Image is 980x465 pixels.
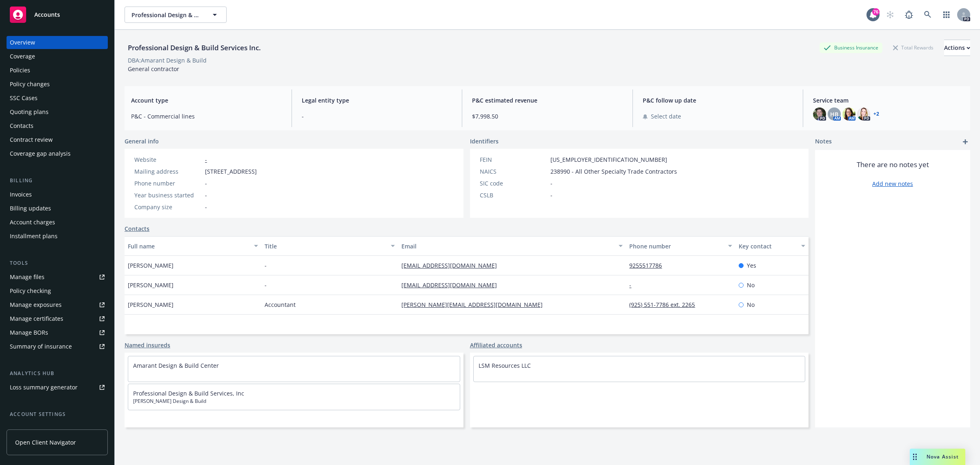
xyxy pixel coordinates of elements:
[7,422,108,435] a: Service team
[747,300,755,309] span: No
[7,92,108,105] a: SSC Cases
[128,281,174,289] span: [PERSON_NAME]
[479,362,531,369] a: LSM Resources LLC
[643,96,793,105] span: P&C follow up date
[872,179,913,188] a: Add new notes
[128,65,179,73] span: General contractor
[265,242,386,250] div: Title
[960,137,970,147] a: add
[470,137,499,145] span: Identifiers
[7,381,108,394] a: Loss summary generator
[10,78,50,91] div: Policy changes
[10,105,49,118] div: Quoting plans
[133,389,244,397] a: Professional Design & Build Services, Inc
[7,147,108,160] a: Coverage gap analysis
[131,96,282,105] span: Account type
[265,300,296,309] span: Accountant
[629,262,668,269] a: 9255517786
[629,242,723,250] div: Phone number
[813,107,826,121] img: photo
[125,42,264,53] div: Professional Design & Build Services Inc.
[134,203,202,211] div: Company size
[7,177,108,185] div: Billing
[7,119,108,132] a: Contacts
[7,202,108,215] a: Billing updates
[472,96,623,105] span: P&C estimated revenue
[7,271,108,284] a: Manage files
[205,191,207,199] span: -
[7,298,108,311] a: Manage exposures
[10,326,48,339] div: Manage BORs
[401,281,503,289] a: [EMAIL_ADDRESS][DOMAIN_NAME]
[10,36,35,49] div: Overview
[10,298,62,311] div: Manage exposures
[34,11,60,18] span: Accounts
[128,300,174,309] span: [PERSON_NAME]
[261,236,398,256] button: Title
[7,284,108,297] a: Policy checking
[134,191,202,199] div: Year business started
[401,242,614,250] div: Email
[10,119,33,132] div: Contacts
[10,188,32,201] div: Invoices
[938,7,955,23] a: Switch app
[626,236,735,256] button: Phone number
[550,191,552,199] span: -
[15,438,76,447] span: Open Client Navigator
[842,107,855,121] img: photo
[7,369,108,378] div: Analytics hub
[550,179,552,188] span: -
[7,326,108,339] a: Manage BORs
[7,259,108,267] div: Tools
[7,340,108,353] a: Summary of insurance
[134,167,202,176] div: Mailing address
[857,107,870,121] img: photo
[747,261,756,270] span: Yes
[133,362,219,369] a: Amarant Design & Build Center
[872,8,880,15] div: 76
[889,42,938,53] div: Total Rewards
[133,398,455,405] span: [PERSON_NAME] Design & Build
[747,281,755,289] span: No
[920,7,936,23] a: Search
[10,92,38,105] div: SSC Cases
[910,449,965,465] button: Nova Assist
[10,422,45,435] div: Service team
[125,137,159,145] span: General info
[550,155,667,164] span: [US_EMPLOYER_IDENTIFICATION_NUMBER]
[205,179,207,188] span: -
[125,236,261,256] button: Full name
[205,203,207,211] span: -
[205,156,207,163] a: -
[125,224,149,233] a: Contacts
[7,230,108,243] a: Installment plans
[302,96,452,105] span: Legal entity type
[7,3,108,26] a: Accounts
[131,11,202,19] span: Professional Design & Build Services Inc.
[882,7,898,23] a: Start snowing
[815,137,832,147] span: Notes
[944,40,970,56] div: Actions
[131,112,282,121] span: P&C - Commercial lines
[7,188,108,201] a: Invoices
[7,50,108,63] a: Coverage
[10,64,30,77] div: Policies
[401,301,549,309] a: [PERSON_NAME][EMAIL_ADDRESS][DOMAIN_NAME]
[739,242,796,250] div: Key contact
[910,449,920,465] div: Drag to move
[480,167,547,176] div: NAICS
[7,64,108,77] a: Policies
[7,133,108,146] a: Contract review
[205,167,257,176] span: [STREET_ADDRESS]
[7,105,108,118] a: Quoting plans
[7,216,108,229] a: Account charges
[125,341,170,349] a: Named insureds
[10,50,35,63] div: Coverage
[480,179,547,188] div: SIC code
[7,410,108,418] div: Account settings
[550,167,677,176] span: 238990 - All Other Specialty Trade Contractors
[927,453,959,460] span: Nova Assist
[10,133,53,146] div: Contract review
[480,191,547,199] div: CSLB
